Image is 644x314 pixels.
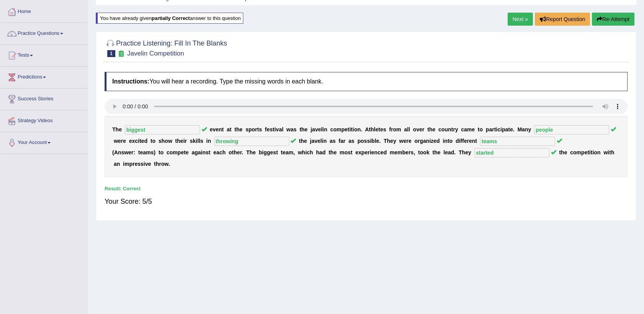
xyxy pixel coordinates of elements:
b: a [404,126,407,132]
b: v [315,126,318,132]
b: r [406,138,408,144]
b: h [310,149,313,155]
b: m [339,149,344,155]
a: Practice Questions [0,23,88,42]
b: t [427,126,429,132]
b: d [322,149,326,155]
b: i [496,126,498,132]
b: t [184,149,186,155]
b: a [198,149,201,155]
b: d [383,149,387,155]
b: m [173,149,177,155]
b: M [518,126,522,132]
b: r [418,138,420,144]
b: e [305,126,308,132]
b: c [461,126,464,132]
b: r [185,138,187,144]
b: t [379,126,380,132]
b: t [300,126,302,132]
b: h [302,149,305,155]
b: t [494,126,496,132]
b: t [273,126,275,132]
b: o [333,126,337,132]
b: r [343,138,345,144]
b: r [121,138,123,144]
b: . [242,149,243,155]
button: Report Question [535,13,590,26]
b: h [236,126,240,132]
b: m [336,126,341,132]
b: e [380,149,383,155]
b: c [377,149,380,155]
b: h [429,126,433,132]
b: a [286,149,289,155]
b: n [525,126,528,132]
b: e [129,138,132,144]
b: i [183,138,185,144]
b: m [398,149,402,155]
b: o [393,126,397,132]
b: r [255,126,257,132]
b: a [349,138,352,144]
b: t [234,126,236,132]
a: Strategy Videos [0,110,88,129]
b: h [316,149,320,155]
b: s [383,126,386,132]
b: u [445,126,448,132]
b: a [312,126,315,132]
b: d [144,138,147,144]
b: h [302,126,305,132]
b: p [502,126,505,132]
b: t [508,126,510,132]
b: A [365,126,369,132]
b: v [276,126,279,132]
b: l [321,126,323,132]
b: ( [112,149,114,155]
b: t [299,138,301,144]
b: t [175,138,177,144]
b: s [206,149,209,155]
b: t [276,149,278,155]
b: e [239,126,243,132]
b: i [429,138,431,144]
b: t [151,138,152,144]
b: e [403,138,406,144]
b: m [288,149,293,155]
b: e [304,138,307,144]
b: m [396,126,401,132]
b: i [323,126,324,132]
b: t [475,138,477,144]
b: o [354,126,357,132]
b: s [151,149,154,155]
b: e [119,126,122,132]
b: r [240,149,242,155]
input: blank [534,125,609,134]
small: Exam occurring question [117,50,125,57]
b: ) [154,149,156,155]
b: p [357,138,361,144]
b: partially correct [152,15,190,21]
b: n [118,149,121,155]
b: t [281,149,283,155]
b: e [270,149,273,155]
b: : [133,149,135,155]
b: p [178,149,181,155]
b: l [199,138,200,144]
b: y [455,126,458,132]
b: e [469,138,472,144]
div: You have already given answer to this question [96,13,243,24]
b: t [222,126,224,132]
b: e [210,126,213,132]
b: o [344,149,348,155]
b: t [209,149,211,155]
b: . [513,126,515,132]
b: s [293,126,297,132]
b: a [423,138,426,144]
b: Instructions: [112,78,149,85]
b: a [216,149,220,155]
small: Javelin Competition [127,50,184,57]
b: c [330,126,333,132]
b: t [230,126,232,132]
b: a [340,138,343,144]
b: c [135,138,138,144]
